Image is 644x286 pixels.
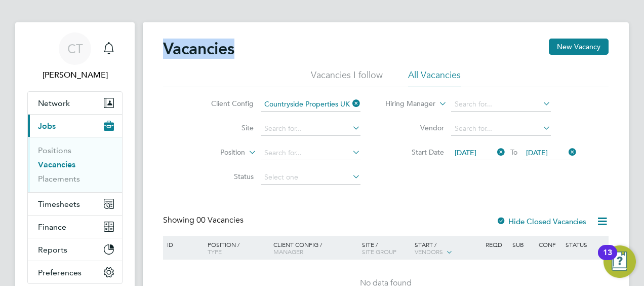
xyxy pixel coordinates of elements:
[362,247,396,256] span: Site Group
[196,215,244,225] span: 00 Vacancies
[28,92,122,114] button: Network
[28,115,122,137] button: Jobs
[28,238,122,261] button: Reports
[38,222,66,232] span: Finance
[526,148,548,157] span: [DATE]
[273,247,303,256] span: Manager
[38,160,75,169] a: Vacancies
[386,148,444,157] label: Start Date
[311,69,383,87] li: Vacancies I follow
[28,261,122,283] button: Preferences
[271,236,359,260] div: Client Config /
[412,236,483,261] div: Start /
[195,123,254,132] label: Site
[28,193,122,215] button: Timesheets
[536,236,562,253] div: Conf
[261,122,360,136] input: Search for...
[38,121,56,131] span: Jobs
[261,97,360,112] input: Search for...
[38,146,71,155] a: Positions
[38,268,82,277] span: Preferences
[187,148,245,158] label: Position
[163,215,246,226] div: Showing
[386,123,444,132] label: Vendor
[28,137,122,192] div: Jobs
[200,236,271,260] div: Position /
[27,69,123,81] span: Chloe Taquin
[38,174,80,184] a: Placements
[28,216,122,238] button: Finance
[510,236,536,253] div: Sub
[451,97,551,112] input: Search for...
[195,172,254,181] label: Status
[451,122,551,136] input: Search for...
[483,236,509,253] div: Reqd
[38,98,70,108] span: Network
[165,236,200,253] div: ID
[163,39,234,59] h2: Vacancies
[603,253,612,266] div: 13
[415,247,443,256] span: Vendors
[359,236,413,260] div: Site /
[261,170,360,185] input: Select one
[208,247,222,256] span: Type
[27,32,123,81] a: CT[PERSON_NAME]
[549,39,609,55] button: New Vacancy
[455,148,476,157] span: [DATE]
[496,217,586,226] label: Hide Closed Vacancies
[563,236,607,253] div: Status
[38,199,80,209] span: Timesheets
[507,146,520,159] span: To
[195,99,254,108] label: Client Config
[38,245,67,255] span: Reports
[377,99,435,109] label: Hiring Manager
[408,69,461,87] li: All Vacancies
[261,146,360,160] input: Search for...
[67,42,83,55] span: CT
[603,245,636,278] button: Open Resource Center, 13 new notifications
